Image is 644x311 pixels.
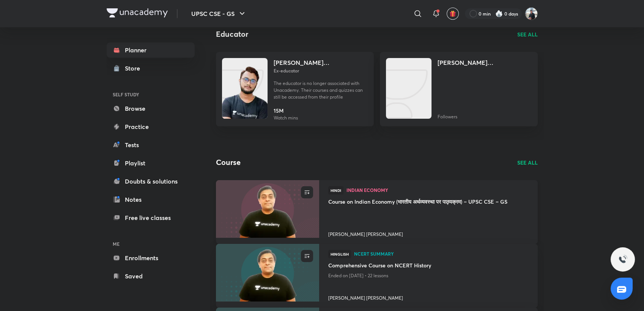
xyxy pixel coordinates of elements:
a: Tests [107,137,195,152]
a: NCERT Summary [354,251,529,257]
a: Comprehensive Course on NCERT History [328,261,529,271]
a: [PERSON_NAME] [PERSON_NAME] [328,228,529,238]
h2: Course [216,157,241,168]
a: new-thumbnail [216,180,319,244]
a: Course on Indian Economy (भारतीय अर्थव्यवस्था पर पाठ्यक्रम) – UPSC CSE – GS [328,198,529,207]
p: Watch mins [274,115,298,121]
a: Store [107,61,195,76]
a: Unacademy[PERSON_NAME] [PERSON_NAME]Ex-educatorThe educator is no longer associated with Unacadem... [216,52,374,126]
a: Unacademy[PERSON_NAME] [PERSON_NAME]Followers [380,52,538,126]
a: Planner [107,42,195,58]
p: The educator is no longer associated with Unacademy. Their courses and quizzes can still be acces... [274,80,368,101]
img: Unacademy [222,66,268,126]
p: Followers [438,113,457,120]
span: Hindi [328,186,343,195]
img: Unacademy [386,58,431,119]
h6: Ex-educator [274,67,368,74]
a: Notes [107,192,195,207]
img: ttu [618,255,627,264]
h4: [PERSON_NAME] [PERSON_NAME] [438,58,532,67]
a: Practice [107,119,195,134]
a: SEE ALL [517,159,538,166]
a: Doubts & solutions [107,174,195,189]
h6: SELF STUDY [107,88,195,101]
img: new-thumbnail [215,243,320,302]
span: NCERT Summary [354,251,529,256]
a: SEE ALL [517,30,538,38]
p: Ended on [DATE] • 22 lessons [328,271,529,281]
a: Enrollments [107,250,195,265]
a: Saved [107,269,195,284]
h2: Educator [216,28,248,40]
button: UPSC CSE - GS [187,6,251,21]
img: avatar [449,10,456,17]
a: Indian Economy [346,188,529,193]
span: Hinglish [328,250,351,258]
a: new-thumbnail [216,244,319,308]
img: new-thumbnail [215,179,320,238]
h6: ME [107,237,195,250]
button: avatar [447,8,459,20]
a: Company Logo [107,8,168,19]
div: Store [125,64,145,73]
h4: [PERSON_NAME] [PERSON_NAME] [274,58,368,67]
img: streak [495,10,503,17]
a: Playlist [107,155,195,171]
a: Free live classes [107,210,195,225]
a: [PERSON_NAME] [PERSON_NAME] [328,292,529,302]
span: Indian Economy [346,188,529,192]
h6: 15M [274,107,298,115]
img: RS PM [525,7,538,20]
img: Company Logo [107,8,168,17]
a: Browse [107,101,195,116]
